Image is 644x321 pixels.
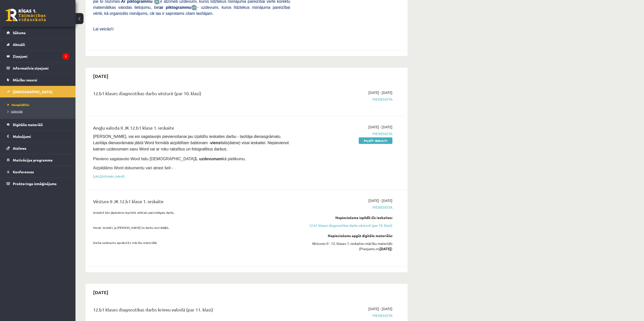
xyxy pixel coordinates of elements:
p: Darba uzdevums aprakstīts mācību materiālā. [93,240,290,245]
div: 12.b1 klases diagnostikas darbs vēsturē (par 10. klasi) [93,90,290,99]
span: Motivācijas programma [13,158,53,162]
a: Ziņojumi1 [7,50,69,62]
a: Aktuāli [7,39,69,50]
a: Izlabotās [8,109,70,114]
span: Pievienota [298,205,392,210]
a: Informatīvie ziņojumi [7,62,69,74]
div: Nepieciešams apgūt digitālo materiālu: [298,233,392,238]
a: Motivācijas programma [7,154,69,166]
span: Pievienota [298,313,392,318]
span: Aizpildāmo Word dokumentu vari atrast šeit - [93,166,173,170]
h2: [DATE] [88,70,113,82]
a: Atzīmes [7,142,69,154]
span: Neizpildītās [8,103,29,107]
a: Proktoringa izmēģinājums [7,178,69,189]
span: Digitālie materiāli [13,122,43,127]
a: Rīgas 1. Tālmācības vidusskola [6,9,46,21]
div: Vēsture II JK 12.b1 klase 1. ieskaite [93,198,290,207]
a: [URL][DOMAIN_NAME] [93,174,125,178]
span: [DATE] - [DATE] [368,90,392,95]
b: ar piktogrammu [159,5,191,10]
legend: Maksājumi [13,131,69,142]
span: [DEMOGRAPHIC_DATA] [13,89,52,94]
span: Lai veicās! [93,27,112,31]
span: [DATE] - [DATE] [368,306,392,311]
i: 1 [62,53,69,60]
span: Aktuāli [13,42,25,47]
legend: Informatīvie ziņojumi [13,62,69,74]
h2: [DATE] [88,286,113,298]
strong: viens [210,141,221,145]
legend: Ziņojumi [13,50,69,62]
div: Angļu valoda II JK 12.b1 klase 1. ieskaite [93,124,290,134]
span: Izlabotās [8,109,23,113]
a: Digitālie materiāli [7,119,69,130]
div: Vēstures II - 12. klases 1. ieskaites mācību materiāls (Pieejams no ) [298,241,392,251]
p: Ieskaitē būs jāpievieno iepriekš veiktais patstāvīgais darbs. [93,210,290,215]
span: [DATE] - [DATE] [368,198,392,203]
strong: [DATE] [380,246,391,251]
span: Atzīmes [13,146,26,150]
span: [DATE] - [DATE] [368,124,392,130]
a: Maksājumi [7,131,69,142]
span: Sākums [13,30,26,35]
a: Mācību resursi [7,74,69,86]
a: [DEMOGRAPHIC_DATA] [7,86,69,97]
a: Pildīt ieskaiti [359,137,392,144]
img: wKvN42sLe3LLwAAAABJRU5ErkJggg== [191,5,197,11]
a: Neizpildītās [8,102,70,107]
span: [PERSON_NAME], vai esi sagatavojis pievienošanai jau izpildītu ieskaites darbu - lasītāja dienasg... [93,134,290,151]
div: 12.b1 klases diagnostikas darbs krievu valodā (par 11. klasi) [93,306,290,315]
span: Pievienota [298,131,392,136]
span: Konferences [13,170,34,174]
strong: 1. uzdevumam [195,157,222,161]
a: Sākums [7,27,69,38]
p: Nesāc ieskaiti, ja [PERSON_NAME] šo darbu izstrādājis. [93,225,290,230]
div: Nepieciešams izpildīt šīs ieskaites: [298,215,392,220]
span: Pievieno sagatavoto Word failu [DEMOGRAPHIC_DATA] kā pielikumu. [93,157,246,161]
a: 12.b1 klases diagnostikas darbs vēsturē (par 10. klasi) [298,223,392,228]
span: Proktoringa izmēģinājums [13,181,57,186]
span: Mācību resursi [13,78,37,82]
span: J [112,27,114,31]
span: Pievienota [298,97,392,102]
a: Konferences [7,166,69,178]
